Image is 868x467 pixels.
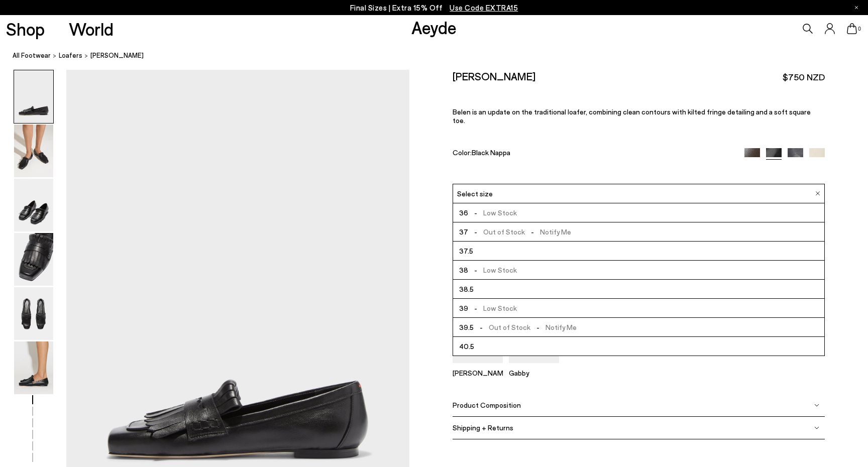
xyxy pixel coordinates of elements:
img: Belen Tassel Loafers - Image 1 [14,70,53,123]
span: Out of Stock Notify Me [468,225,571,238]
span: Shipping + Returns [453,423,513,432]
img: svg%3E [814,403,819,408]
img: Belen Tassel Loafers - Image 4 [14,233,53,286]
span: Low Stock [468,302,517,314]
span: Low Stock [468,264,517,276]
p: Gabby [509,369,559,377]
span: 37.5 [459,245,473,257]
span: 38 [459,264,468,276]
span: - [468,266,483,274]
h2: [PERSON_NAME] [453,70,535,82]
span: 39 [459,302,468,314]
span: 36 [459,206,468,219]
a: 0 [847,23,857,34]
a: Aeyde [411,17,457,38]
p: [PERSON_NAME] [453,369,503,377]
nav: breadcrumb [13,42,868,70]
span: [PERSON_NAME] [90,50,144,61]
img: Belen Tassel Loafers - Image 2 [14,125,53,177]
span: Out of Stock Notify Me [474,321,577,333]
span: - [468,227,483,236]
img: Belen Tassel Loafers - Image 3 [14,179,53,231]
span: Product Composition [453,401,521,409]
img: Belen Tassel Loafers - Image 5 [14,287,53,340]
span: Navigate to /collections/ss25-final-sizes [450,3,518,12]
span: Low Stock [468,206,517,219]
span: - [530,323,546,331]
span: 40.5 [459,340,474,353]
span: 0 [857,26,862,32]
p: Final Sizes | Extra 15% Off [350,2,518,14]
a: Shop [6,20,45,38]
a: World [69,20,114,38]
img: Belen Tassel Loafers - Image 6 [14,341,53,394]
span: $750 NZD [783,71,825,83]
span: - [468,208,483,217]
a: All Footwear [13,50,51,61]
a: Loafers [59,50,82,61]
span: 39.5 [459,321,474,333]
span: - [525,227,540,236]
span: - [474,323,489,331]
span: Loafers [59,51,82,59]
p: Belen is an update on the traditional loafer, combining clean contours with kilted fringe detaili... [453,107,824,125]
img: svg%3E [814,425,819,430]
span: - [468,304,483,312]
span: Select size [457,188,493,199]
span: 37 [459,225,468,238]
span: Black Nappa [472,148,510,157]
span: 38.5 [459,283,474,295]
div: Color: [453,148,732,160]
